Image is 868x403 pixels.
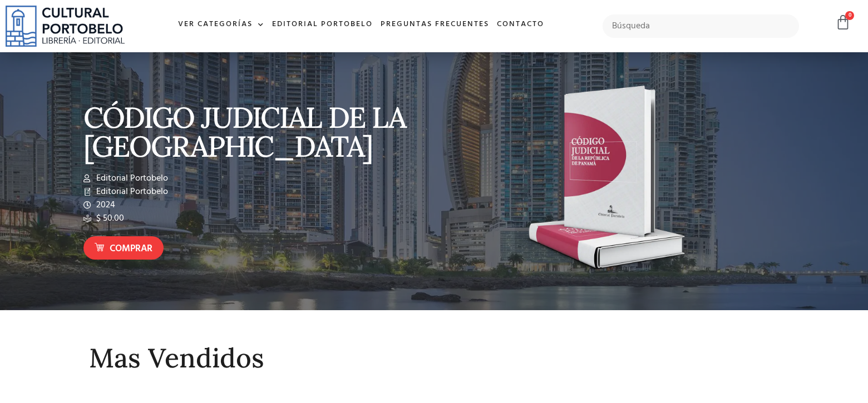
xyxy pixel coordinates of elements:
span: 2024 [93,198,115,212]
span: 0 [845,11,854,20]
span: Comprar [110,242,152,256]
a: Editorial Portobelo [268,13,377,37]
a: Ver Categorías [174,13,268,37]
p: CÓDIGO JUDICIAL DE LA [GEOGRAPHIC_DATA] [83,103,428,161]
a: Contacto [493,13,548,37]
a: Preguntas frecuentes [377,13,493,37]
span: Editorial Portobelo [93,172,168,185]
span: Editorial Portobelo [93,185,168,198]
a: 0 [835,14,851,31]
span: $ 50.00 [93,212,124,225]
a: Comprar [83,236,164,260]
input: Búsqueda [603,14,799,38]
h2: Mas Vendidos [89,344,779,373]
